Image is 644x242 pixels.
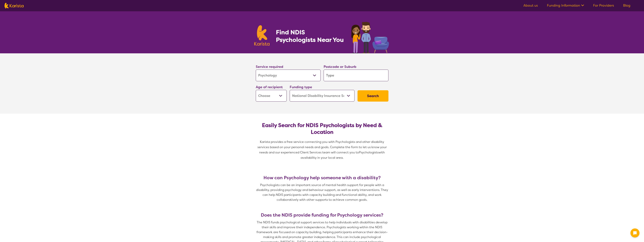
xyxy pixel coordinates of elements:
[254,175,390,180] h3: How can Psychology help someone with a disability?
[254,25,270,46] img: Karista logo
[5,3,24,8] img: Karista logo
[359,150,378,154] span: Psychologists
[276,28,346,44] h1: Find NDIS Psychologists Near You
[254,183,390,202] p: Psychologists can be an important source of mental health support for people with a disability, p...
[547,3,584,8] a: Funding Information
[256,64,283,69] label: Service required
[324,70,388,81] input: Type
[350,20,390,53] img: psychology
[358,90,388,102] button: Search
[257,140,387,154] span: Karista provides a free service connecting you with Psychologists and other disability services b...
[623,3,630,8] a: Blog
[593,3,614,8] a: For Providers
[324,64,356,69] label: Postcode or Suburb
[256,85,283,89] label: Age of recipient
[290,85,312,89] label: Funding type
[254,212,390,218] h3: Does the NDIS provide funding for Psychology services?
[259,122,385,136] h2: Easily Search for NDIS Psychologists by Need & Location
[523,3,538,8] a: About us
